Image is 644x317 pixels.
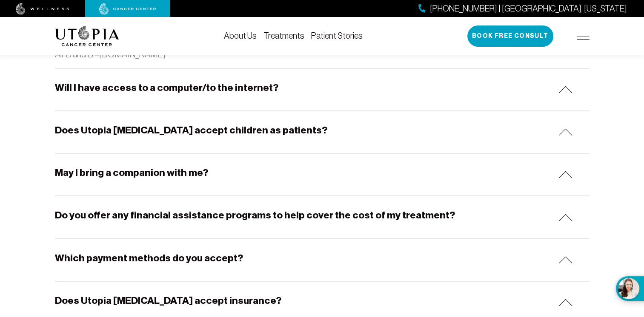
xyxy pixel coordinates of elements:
h5: May I bring a companion with me? [55,166,208,179]
button: Book Free Consult [467,25,553,47]
img: logo [55,26,119,46]
h5: Which payment methods do you accept? [55,252,243,265]
img: icon [558,299,572,306]
a: About Us [224,31,257,40]
a: [PHONE_NUMBER] | [GEOGRAPHIC_DATA], [US_STATE] [418,3,627,15]
img: icon [558,128,572,136]
img: icon [558,171,572,178]
img: icon [558,256,572,263]
a: Patient Stories [311,31,363,40]
h5: Does Utopia [MEDICAL_DATA] accept children as patients? [55,124,327,137]
img: cancer center [99,3,156,15]
h5: Will I have access to a computer/to the internet? [55,81,278,94]
a: Treatments [263,31,304,40]
img: icon [558,214,572,221]
h5: Do you offer any financial assistance programs to help cover the cost of my treatment? [55,209,455,222]
span: [PHONE_NUMBER] | [GEOGRAPHIC_DATA], [US_STATE] [430,3,627,15]
h5: Does Utopia [MEDICAL_DATA] accept insurance? [55,294,281,307]
img: icon [558,86,572,93]
img: wellness [16,3,69,15]
img: icon-hamburger [577,33,590,40]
